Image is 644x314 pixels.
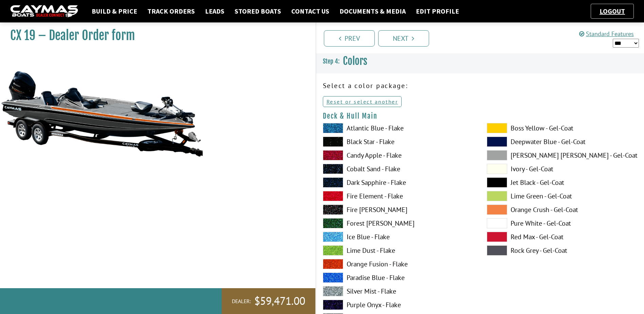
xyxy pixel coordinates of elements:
[10,5,78,18] img: caymas-dealer-connect-2ed40d3bc7270c1d8d7ffb4b79bf05adc795679939227970def78ec6f6c03838.gif
[323,245,473,256] label: Lime Dust - Flake
[323,218,473,228] label: Forest [PERSON_NAME]
[323,300,473,310] label: Purple Onyx - Flake
[288,7,333,16] a: Contact Us
[323,286,473,296] label: Silver Mist - Flake
[596,7,628,15] a: Logout
[487,245,637,256] label: Rock Grey - Gel-Coat
[222,288,315,314] a: Dealer:$59,471.00
[487,150,637,160] label: [PERSON_NAME] [PERSON_NAME] - Gel-Coat
[323,150,473,160] label: Candy Apple - Flake
[487,191,637,201] label: Lime Green - Gel-Coat
[487,164,637,174] label: Ivory - Gel-Coat
[323,177,473,188] label: Dark Sapphire - Flake
[487,137,637,147] label: Deepwater Blue - Gel-Coat
[323,81,638,91] p: Select a color package:
[378,30,429,47] a: Next
[336,7,409,16] a: Documents & Media
[487,232,637,242] label: Red Max - Gel-Coat
[10,28,298,43] h1: CX 19 – Dealer Order form
[323,164,473,174] label: Cobalt Sand - Flake
[323,259,473,269] label: Orange Fusion - Flake
[487,218,637,228] label: Pure White - Gel-Coat
[323,191,473,201] label: Fire Element - Flake
[323,273,473,283] label: Paradise Blue - Flake
[323,96,402,107] a: Reset or select another
[487,123,637,133] label: Boss Yellow - Gel-Coat
[88,7,141,16] a: Build & Price
[487,177,637,188] label: Jet Black - Gel-Coat
[324,30,375,47] a: Prev
[144,7,198,16] a: Track Orders
[232,298,251,305] span: Dealer:
[487,205,637,215] label: Orange Crush - Gel-Coat
[412,7,462,16] a: Edit Profile
[323,205,473,215] label: Fire [PERSON_NAME]
[254,294,305,308] span: $59,471.00
[202,7,228,16] a: Leads
[323,112,638,120] h4: Deck & Hull Main
[323,232,473,242] label: Ice Blue - Flake
[323,123,473,133] label: Atlantic Blue - Flake
[579,30,634,38] a: Standard Features
[323,137,473,147] label: Black Star - Flake
[231,7,284,16] a: Stored Boats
